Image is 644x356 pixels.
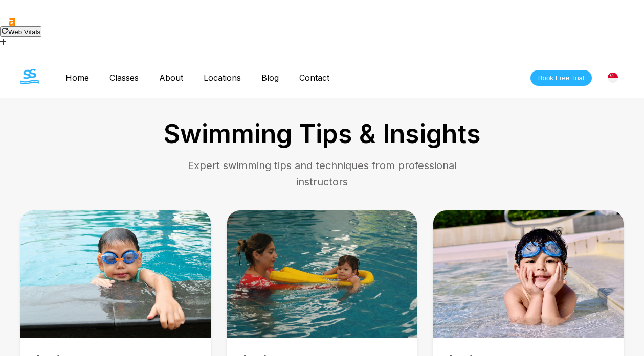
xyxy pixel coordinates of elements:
[169,157,476,190] p: Expert swimming tips and techniques from professional instructors
[20,118,624,149] h1: Swimming Tips & Insights
[602,67,624,88] div: [GEOGRAPHIC_DATA]
[530,70,592,86] button: Book Free Trial
[55,73,99,83] a: Home
[8,28,40,36] span: Web Vitals
[227,210,417,338] img: Water Safety Tips for Swimming Every Parent Should Know
[149,73,193,83] a: About
[251,73,289,83] a: Blog
[20,210,211,338] img: When Can a Child Swim Independently?
[193,73,251,83] a: Locations
[99,73,149,83] a: Classes
[289,73,340,83] a: Contact
[433,210,624,338] img: Why Swimming Lessons Are Important for Kids
[608,73,618,83] img: Singapore
[20,69,39,84] img: The Swim Starter Logo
